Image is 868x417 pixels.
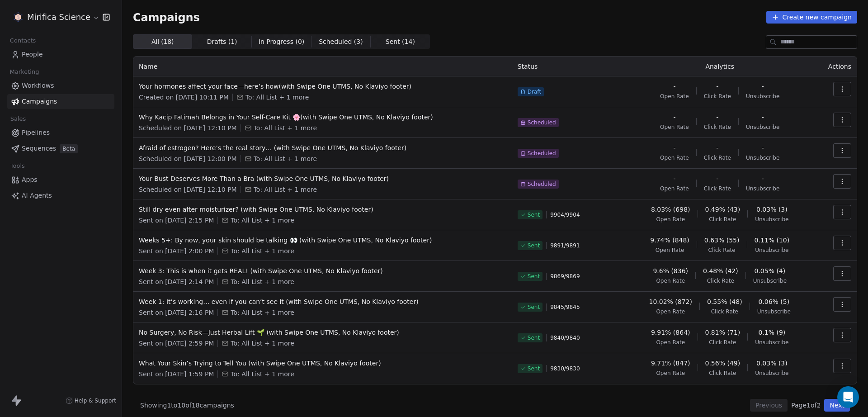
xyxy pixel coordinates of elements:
[7,125,114,140] a: Pipelines
[550,365,580,372] span: 9830 / 9830
[139,308,214,317] span: Sent on [DATE] 2:16 PM
[704,185,731,192] span: Click Rate
[231,308,294,317] span: To: All List + 1 more
[651,328,690,337] span: 9.91% (864)
[22,97,57,106] span: Campaigns
[139,297,507,306] span: Week 1: It’s working… even if you can’t see it (with Swipe One UTMS, No Klaviyo footer)
[755,246,788,254] span: Unsubscribe
[651,359,690,368] span: 9.71% (847)
[746,93,779,100] span: Unsubscribe
[709,339,736,346] span: Click Rate
[528,88,541,95] span: Draft
[649,297,692,306] span: 10.02% (872)
[7,141,114,156] a: SequencesBeta
[656,216,685,223] span: Open Rate
[528,180,556,188] span: Scheduled
[207,37,237,47] span: Drafts ( 1 )
[755,370,788,377] span: Unsubscribe
[139,328,507,337] span: No Surgery, No Risk—Just Herbal Lift 🌱 (with Swipe One UTMS, No Klaviyo footer)
[231,246,294,256] span: To: All List + 1 more
[133,57,512,76] th: Name
[625,57,815,76] th: Analytics
[656,246,684,254] span: Open Rate
[139,370,214,379] span: Sent on [DATE] 1:59 PM
[650,236,689,245] span: 9.74% (848)
[231,216,294,225] span: To: All List + 1 more
[673,143,675,152] span: -
[6,159,28,173] span: Tools
[550,334,580,341] span: 9840 / 9840
[755,266,786,275] span: 0.05% (4)
[705,328,741,337] span: 0.81% (71)
[707,277,734,284] span: Click Rate
[231,370,294,379] span: To: All List + 1 more
[133,11,200,24] span: Campaigns
[660,93,689,100] span: Open Rate
[139,154,237,163] span: Scheduled on [DATE] 12:00 PM
[709,370,736,377] span: Click Rate
[656,308,685,315] span: Open Rate
[746,154,779,161] span: Unsubscribe
[139,205,507,214] span: Still dry even after moisturizer? (with Swipe One UTMS, No Klaviyo footer)
[139,123,237,133] span: Scheduled on [DATE] 12:10 PM
[528,303,540,311] span: Sent
[22,191,52,200] span: AI Agents
[6,34,40,47] span: Contacts
[139,93,229,102] span: Created on [DATE] 10:11 PM
[709,216,736,223] span: Click Rate
[7,78,114,93] a: Workflows
[716,174,718,183] span: -
[528,273,540,280] span: Sent
[259,37,305,47] span: In Progress ( 0 )
[139,174,507,183] span: Your Bust Deserves More Than a Bra (with Swipe One UTMS, No Klaviyo footer)
[7,172,114,187] a: Apps
[139,246,214,256] span: Sent on [DATE] 2:00 PM
[60,144,78,153] span: Beta
[758,328,785,337] span: 0.1% (9)
[139,143,507,152] span: Afraid of estrogen? Here’s the real story… (with Swipe One UTMS, No Klaviyo footer)
[711,308,738,315] span: Click Rate
[550,211,580,218] span: 9904 / 9904
[512,57,625,76] th: Status
[766,11,857,24] button: Create new campaign
[837,386,859,408] div: Open Intercom Messenger
[245,93,309,102] span: To: All List + 1 more
[231,339,294,348] span: To: All List + 1 more
[319,37,363,47] span: Scheduled ( 3 )
[550,273,580,280] span: 9869 / 9869
[815,57,857,76] th: Actions
[708,246,736,254] span: Click Rate
[660,123,689,131] span: Open Rate
[673,174,675,183] span: -
[762,113,764,122] span: -
[550,242,580,249] span: 9891 / 9891
[6,112,30,126] span: Sales
[550,303,580,311] span: 9845 / 9845
[27,11,90,23] span: Mirifica Science
[7,47,114,62] a: People
[716,143,718,152] span: -
[716,82,718,91] span: -
[231,277,294,286] span: To: All List + 1 more
[704,93,731,100] span: Click Rate
[673,82,675,91] span: -
[254,185,317,194] span: To: All List + 1 more
[528,365,540,372] span: Sent
[22,50,43,59] span: People
[791,401,821,410] span: Page 1 of 2
[139,359,507,368] span: What Your Skin’s Trying to Tell You (with Swipe One UTMS, No Klaviyo footer)
[753,277,787,284] span: Unsubscribe
[673,113,675,122] span: -
[656,277,685,284] span: Open Rate
[704,123,731,131] span: Click Rate
[139,113,507,122] span: Why Kacip Fatimah Belongs in Your Self-Care Kit 🌸(with Swipe One UTMS, No Klaviyo footer)
[707,297,742,306] span: 0.55% (48)
[762,143,764,152] span: -
[139,185,237,194] span: Scheduled on [DATE] 12:10 PM
[139,266,507,275] span: Week 3: This is when it gets REAL! (with Swipe One UTMS, No Klaviyo footer)
[656,370,685,377] span: Open Rate
[716,113,718,122] span: -
[746,123,779,131] span: Unsubscribe
[22,144,56,153] span: Sequences
[653,266,688,275] span: 9.6% (836)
